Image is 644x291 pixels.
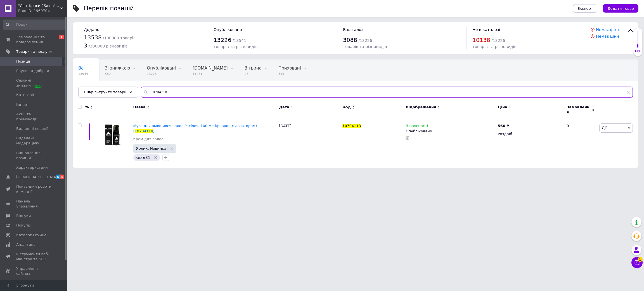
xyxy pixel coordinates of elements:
div: Перелік позицій [84,6,134,11]
span: Управління сайтом [16,266,52,276]
span: 13538 [84,34,102,41]
input: Пошук по назві позиції, артикулу і пошуковим запитам [141,87,633,98]
span: Видалені позиції [16,126,48,131]
span: 315 [278,72,301,76]
button: Експорт [573,4,598,13]
span: Замовлення та повідомлення [16,35,52,45]
span: Відфільтруйте товари [84,90,127,94]
span: Приховані [278,66,301,71]
span: товарів та різновидів [472,44,516,49]
span: Зі знижкою [105,66,130,71]
span: / 13226 [358,38,372,43]
span: Характеристики [16,165,48,170]
span: Відгуки [16,213,31,218]
span: 10138 [472,37,490,43]
span: Замовлення [567,105,591,115]
span: Імпорт [16,102,29,107]
span: влад31 [136,155,150,160]
div: Ваш ID: 1969704 [18,8,67,13]
span: Відображення [406,105,436,110]
span: Видалені модерацією [16,136,52,146]
span: / 13226 [491,38,505,43]
span: Додати товар [607,6,634,11]
span: / 13541 [233,38,246,43]
span: Відновлення позицій [16,151,52,161]
span: 5 [56,175,60,179]
span: Показники роботи компанії [16,184,52,194]
span: 13223 [147,72,176,76]
input: Пошук [3,20,66,30]
a: Немає фото [596,27,621,32]
div: Роздріб [498,132,562,137]
div: [DATE] [278,119,341,168]
span: Каталог ProSale [16,233,46,238]
span: ) [153,129,155,133]
svg: Видалити мітку [153,155,158,160]
span: "Світ Краси 2Salon" Інтернет-магазин [18,3,60,8]
span: 13226 [214,37,231,43]
b: 560 [498,124,505,128]
a: Мусс для вьющихся волос Pacinos, 100 мл (флакон с дозатором) (10704118) [133,124,257,133]
span: Акції та промокоди [16,112,52,122]
span: 3 [84,42,87,49]
span: BaBylissPro [78,87,102,92]
span: Ціна [498,105,507,110]
div: Опубліковано [406,129,495,134]
div: ₴ [498,123,509,128]
span: товарів та різновидів [214,44,257,49]
span: Категорії [16,92,34,97]
span: 11251 [193,72,228,76]
div: 0 [563,119,598,168]
span: Опубліковано [214,27,242,32]
span: Не в каталозі [472,27,500,32]
span: Аналітика [16,242,35,247]
span: [DEMOGRAPHIC_DATA] [16,175,58,180]
span: 3088 [343,37,357,43]
span: Дата [279,105,289,110]
img: Мусс для вьющихся волос Pacinos, 100 мл (флакон с дозатором) (10704118) [99,123,127,146]
span: 3 [60,175,64,179]
a: Крем для волос [133,137,164,142]
span: Код [342,105,351,110]
span: Інструменти веб-майстра та SEO [16,252,52,262]
span: Експорт [577,6,593,11]
span: Назва [133,105,146,110]
span: Опубліковані [147,66,176,71]
span: Позиції [16,59,30,64]
span: Всі [78,66,85,71]
span: / 100000 товарів [103,36,136,40]
span: Мусс для вьющихся волос Pacinos, 100 мл (флакон с дозатором) ( [133,124,257,133]
span: 580 [105,72,130,76]
span: 27 [245,72,262,76]
a: Немає ціни [596,34,619,39]
span: В наявності [406,124,428,130]
span: Товари та послуги [16,49,52,54]
span: 1 [638,256,643,261]
span: 1 [59,35,64,39]
span: В каталозі [343,27,364,32]
span: 10704118 [342,124,361,128]
span: Вітрина [245,66,262,71]
span: Ярлик: Новинка! [136,147,168,150]
span: товарів та різновидів [343,44,387,49]
span: 10704118 [135,129,153,133]
span: % [85,105,89,110]
span: Панель управління [16,199,52,209]
span: Дії [602,126,607,130]
button: Додати товар [603,4,638,13]
span: Сезонні знижки [16,78,52,88]
span: [DOMAIN_NAME] [193,66,228,71]
span: / 300000 різновидів [89,44,128,48]
span: Додано [84,27,99,32]
button: Чат з покупцем1 [631,257,643,268]
span: Групи та добірки [16,68,49,73]
span: 13544 [78,72,88,76]
span: Покупці [16,223,31,228]
div: 13% [633,49,642,53]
